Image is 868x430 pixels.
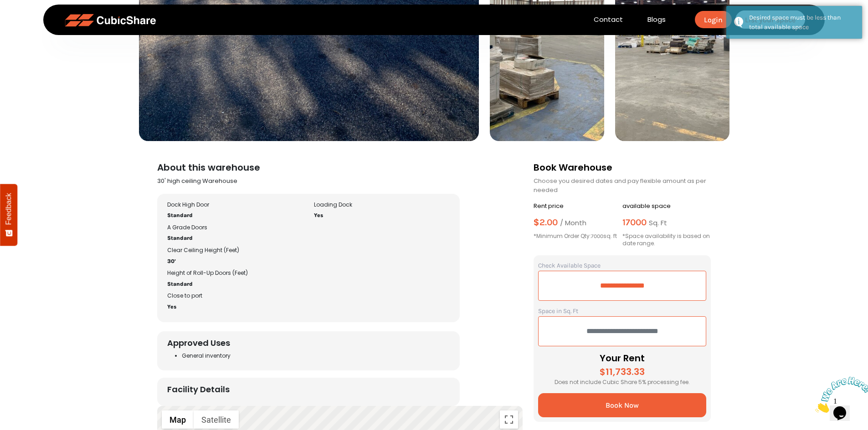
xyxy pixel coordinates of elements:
[167,281,193,287] strong: Standard
[538,393,706,417] button: Book Now
[538,367,706,379] h3: $11,733.33
[539,217,558,228] span: 2.00
[167,235,193,241] strong: Standard
[4,4,7,11] span: 1
[534,233,622,240] p: *Minimum Order Qty: sq. ft
[4,4,60,40] img: Chat attention grabber
[812,373,868,416] iframe: chat widget
[157,177,523,186] p: 30' high ceiling Warehouse
[581,15,635,25] a: Contact
[314,201,450,212] p: Loading Dock
[591,233,603,239] span: 7000
[635,15,678,25] a: Blogs
[167,212,193,218] strong: Standard
[167,247,303,258] p: Clear Ceiling Height (Feet)
[167,292,303,303] p: Close to port
[695,11,732,28] a: Login
[194,410,239,429] button: Show satellite imagery
[749,13,855,32] div: Desired space must be less than total available space
[606,401,639,410] span: Book Now
[167,224,303,235] p: A Grade Doors
[560,218,586,228] span: / month
[534,163,711,177] h3: Book warehouse
[534,218,622,233] h3: $
[314,212,323,218] strong: Yes
[649,218,667,228] span: sq. ft
[5,193,13,225] span: Feedback
[167,304,176,310] strong: Yes
[167,385,450,399] h4: Facility Details
[162,410,194,429] button: Show street map
[167,201,303,212] p: Dock High Door
[167,269,303,280] p: Height of Roll-Up Doors (Feet)
[538,379,706,386] p: Does not include Cubic Share 5% processing fee.
[534,202,622,218] p: Rent price
[534,177,711,202] p: Choose you desired dates and pay flexible amount as per needed
[500,410,518,429] button: Toggle fullscreen view
[622,233,711,247] p: *Space availability is based on date range.
[538,354,706,367] h4: Your Rent
[157,163,523,177] h1: About this warehouse
[182,352,303,363] li: General inventory
[622,217,647,228] span: 17000
[167,258,176,264] strong: 30'
[167,339,450,352] h4: Approved Uses
[538,262,601,269] label: Check Available Space
[622,202,711,218] p: available space
[538,307,578,315] label: Space in Sq. Ft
